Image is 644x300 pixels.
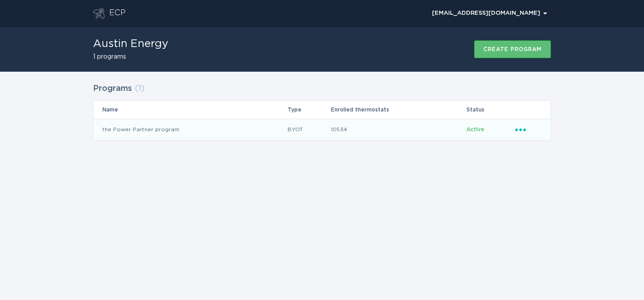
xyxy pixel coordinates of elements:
[93,81,132,97] h2: Programs
[474,40,551,58] button: Create program
[93,101,551,119] tr: Table Headers
[287,101,330,119] th: Type
[466,101,515,119] th: Status
[432,11,547,16] div: [EMAIL_ADDRESS][DOMAIN_NAME]
[93,119,551,140] tr: d138714fb4724cd7b271465fac671896
[483,47,542,52] div: Create program
[287,119,330,140] td: BYOT
[93,101,287,119] th: Name
[330,101,466,119] th: Enrolled thermostats
[93,119,287,140] td: the Power Partner program
[428,7,551,20] button: Open user account details
[515,124,542,134] div: Popover menu
[93,39,168,49] h1: Austin Energy
[93,8,105,19] button: Go to dashboard
[109,8,126,19] div: ECP
[135,85,144,93] span: ( 1 )
[428,7,551,20] div: Popover menu
[330,119,466,140] td: 10534
[466,127,484,132] span: Active
[93,54,168,60] h2: 1 programs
